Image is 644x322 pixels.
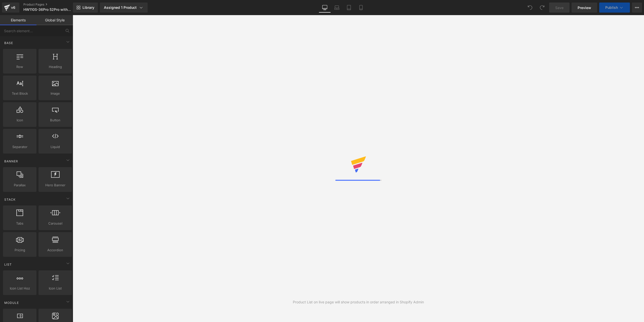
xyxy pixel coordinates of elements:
[5,118,35,123] span: Icon
[572,3,597,13] a: Preview
[632,3,642,13] button: More
[40,118,70,123] span: Button
[40,221,70,226] span: Carousel
[5,144,35,150] span: Separator
[4,41,14,45] span: Base
[40,247,70,253] span: Accordion
[10,4,16,11] div: v6
[5,183,35,188] span: Parallax
[83,5,94,10] span: Library
[555,5,563,10] span: Save
[5,221,35,226] span: Tabs
[5,64,35,69] span: Row
[343,3,355,13] a: Tablet
[23,8,72,12] span: HW110S-36Pro 52Pro with MG-36pro
[40,91,70,96] span: Image
[5,91,35,96] span: Text Block
[40,286,70,291] span: Icon List
[293,299,424,305] div: Product List on live page will show products in order arranged in Shopify Admin
[40,64,70,69] span: Heading
[319,3,331,13] a: Desktop
[525,3,535,13] button: Undo
[5,247,35,253] span: Pricing
[4,300,19,305] span: Module
[605,6,618,10] span: Publish
[578,5,591,10] span: Preview
[40,183,70,188] span: Hero Banner
[4,262,12,267] span: List
[36,15,73,25] a: Global Style
[355,3,367,13] a: Mobile
[331,3,343,13] a: Laptop
[23,3,81,7] a: Product Pages
[104,5,144,10] div: Assigned 1 Product
[4,197,16,202] span: Stack
[5,286,35,291] span: Icon List Hoz
[73,3,98,13] a: New Library
[4,159,19,164] span: Banner
[599,3,630,13] button: Publish
[537,3,547,13] button: Redo
[40,144,70,150] span: Liquid
[2,3,19,13] a: v6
